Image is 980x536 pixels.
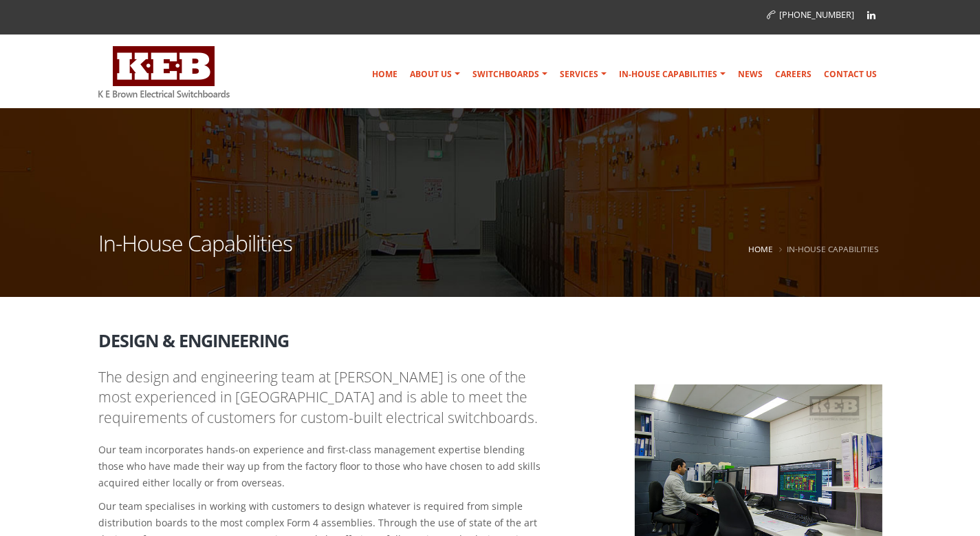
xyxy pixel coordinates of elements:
[98,321,882,350] h2: Design & Engineering
[767,9,854,21] a: [PHONE_NUMBER]
[732,61,768,88] a: News
[367,61,403,88] a: Home
[98,232,292,271] h1: In-House Capabilities
[98,442,547,491] p: Our team incorporates hands-on experience and first-class management expertise blending those who...
[861,5,882,25] a: Linkedin
[748,243,773,254] a: Home
[98,46,230,98] img: K E Brown Electrical Switchboards
[467,61,553,88] a: Switchboards
[404,61,466,88] a: About Us
[554,61,612,88] a: Services
[613,61,731,88] a: In-house Capabilities
[818,61,882,88] a: Contact Us
[770,61,817,88] a: Careers
[776,240,879,258] li: In-House Capabilities
[98,367,547,428] p: The design and engineering team at [PERSON_NAME] is one of the most experienced in [GEOGRAPHIC_DA...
